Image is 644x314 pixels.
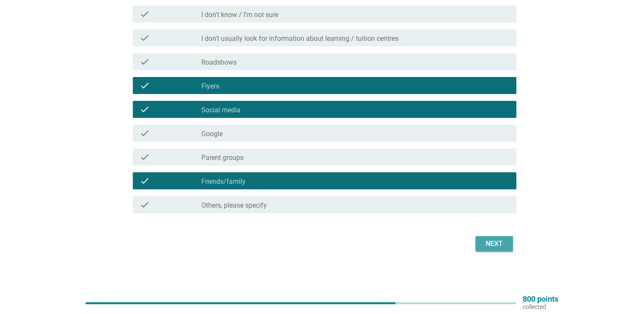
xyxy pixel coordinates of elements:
i: check [140,80,150,91]
div: Next [482,239,506,249]
label: Parent groups [201,154,243,162]
i: check [140,57,150,67]
button: Next [475,236,513,251]
i: check [140,128,150,138]
i: check [140,176,150,186]
label: I don't know / I'm not sure [201,11,278,19]
label: Flyers [201,82,219,91]
p: collected [523,303,558,311]
label: Social media [201,106,240,114]
i: check [140,152,150,162]
p: 800 points [523,295,558,303]
i: check [140,200,150,210]
label: Google [201,130,223,138]
i: check [140,33,150,43]
label: Roadshows [201,58,237,67]
i: check [140,104,150,114]
label: Others, please specify [201,201,267,210]
label: I don't usually look for information about learning / tuition centres [201,34,398,43]
label: Friends/family [201,177,246,186]
i: check [140,9,150,19]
